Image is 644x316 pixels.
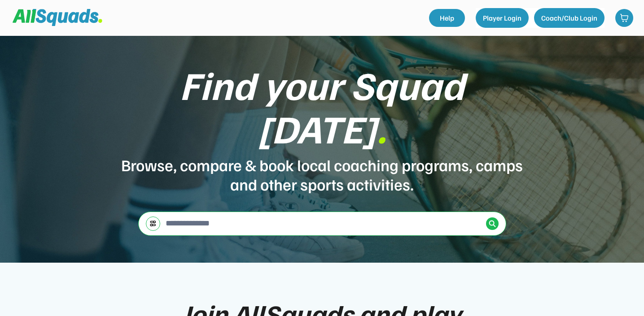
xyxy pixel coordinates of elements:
img: Icon%20%2838%29.svg [489,220,496,227]
button: Player Login [476,8,529,28]
div: Find your Squad [DATE] [120,63,524,150]
img: Squad%20Logo.svg [13,9,102,26]
img: shopping-cart-01%20%281%29.svg [620,13,629,22]
a: Help [429,9,465,27]
font: . [377,103,386,152]
div: Browse, compare & book local coaching programs, camps and other sports activities. [120,155,524,194]
img: settings-03.svg [149,220,157,227]
button: Coach/Club Login [534,8,605,28]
